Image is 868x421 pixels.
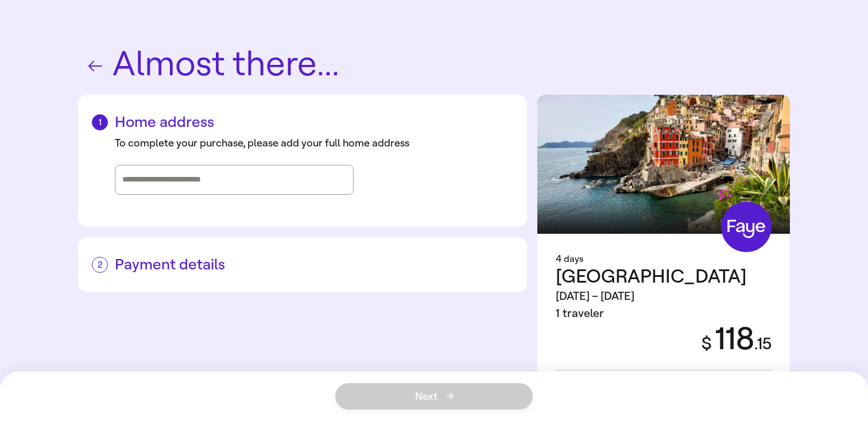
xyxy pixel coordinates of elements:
[115,136,513,151] div: To complete your purchase, please add your full home address
[556,265,747,288] span: [GEOGRAPHIC_DATA]
[702,333,712,354] span: $
[92,256,513,273] h2: Payment details
[754,334,772,353] span: . 15
[556,252,772,266] div: 4 days
[556,288,747,305] div: [DATE] – [DATE]
[122,171,346,188] input: Street address, city, state
[415,391,454,401] span: Next
[92,113,513,131] h2: Home address
[688,322,772,356] div: 118
[335,383,533,410] button: Next
[78,46,790,83] h1: Almost there...
[556,305,747,322] div: 1 traveler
